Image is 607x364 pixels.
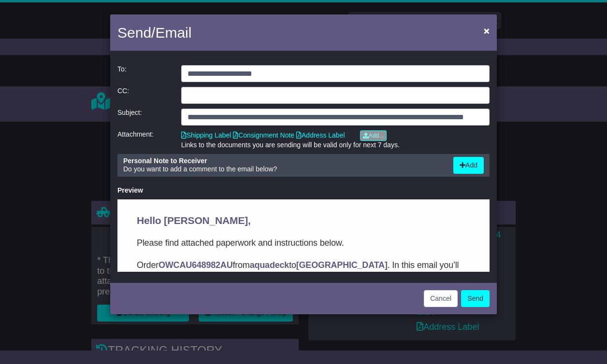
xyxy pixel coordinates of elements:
[113,109,176,126] div: Subject:
[113,65,176,82] div: To:
[118,157,448,174] div: Do you want to add a comment to the email below?
[424,290,458,307] button: Cancel
[19,37,353,50] p: Please find attached paperwork and instructions below.
[113,130,176,149] div: Attachment:
[41,61,115,70] strong: OWCAU648982AU
[117,186,490,195] div: Preview
[19,15,133,27] span: Hello [PERSON_NAME],
[360,130,387,141] a: Add...
[233,131,294,139] a: Consignment Note
[453,157,484,174] button: Add
[19,59,353,86] p: Order from to . In this email you’ll find important information about your order, and what you ne...
[181,141,490,149] div: Links to the documents you are sending will be valid only for next 7 days.
[117,22,191,43] h4: Send/Email
[296,131,345,139] a: Address Label
[123,157,444,165] div: Personal Note to Receiver
[179,61,270,70] strong: [GEOGRAPHIC_DATA]
[132,61,172,70] strong: aquadeck
[461,290,490,307] button: Send
[181,131,231,139] a: Shipping Label
[113,87,176,104] div: CC:
[479,21,494,41] button: Close
[484,25,490,36] span: ×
